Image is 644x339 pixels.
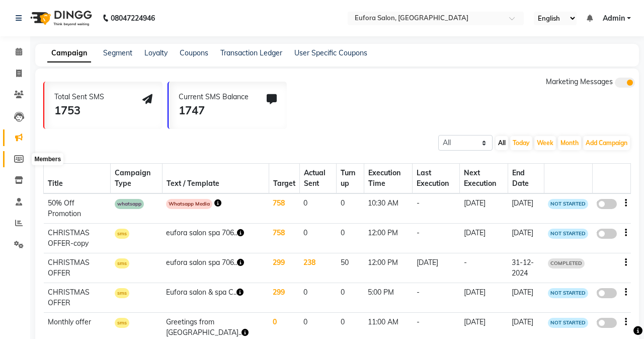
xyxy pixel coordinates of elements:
label: false [597,288,617,298]
td: 0 [337,193,364,224]
a: Loyalty [144,48,168,57]
b: 08047224946 [111,4,155,32]
td: CHRISTMAS OFFER-copy [44,224,111,253]
span: Admin [603,13,625,24]
div: Members [32,153,63,165]
td: [DATE] [508,193,544,224]
div: Current SMS Balance [179,92,249,102]
label: false [597,199,617,209]
th: Target [269,164,299,194]
span: COMPLETED [548,258,585,268]
td: 12:00 PM [364,253,412,283]
td: 0 [337,224,364,253]
img: logo [26,4,95,32]
a: Coupons [180,48,208,57]
td: [DATE] [460,224,508,253]
span: whatsapp [115,199,144,209]
span: sms [115,318,129,328]
th: End Date [508,164,544,194]
td: [DATE] [508,283,544,313]
button: Add Campaign [583,136,630,150]
td: 299 [269,253,299,283]
td: Eufora salon & spa C.. [162,283,269,313]
button: All [496,136,508,150]
td: 5:00 PM [364,283,412,313]
label: false [597,229,617,239]
button: Month [558,136,581,150]
div: Total Sent SMS [54,92,104,102]
td: 758 [269,224,299,253]
td: 12:00 PM [364,224,412,253]
button: Week [534,136,556,150]
span: NOT STARTED [548,229,588,239]
span: sms [115,229,129,239]
span: NOT STARTED [548,288,588,298]
td: 10:30 AM [364,193,412,224]
td: CHRISTMAS OFFER [44,283,111,313]
td: 0 [299,283,337,313]
td: 31-12-2024 [508,253,544,283]
th: Next Execution [460,164,508,194]
td: eufora salon spa 706.. [162,224,269,253]
td: - [413,193,460,224]
label: false [597,318,617,328]
td: [DATE] [508,224,544,253]
span: NOT STARTED [548,318,588,328]
th: Campaign Type [111,164,163,194]
th: Execution Time [364,164,412,194]
th: Last Execution [413,164,460,194]
a: User Specific Coupons [294,48,367,57]
td: - [413,224,460,253]
span: sms [115,258,129,268]
td: 238 [299,253,337,283]
td: CHRISTMAS OFFER [44,253,111,283]
td: - [460,253,508,283]
td: - [413,283,460,313]
span: NOT STARTED [548,199,588,209]
td: 50 [337,253,364,283]
button: Today [510,136,532,150]
th: Turn up [337,164,364,194]
div: 1753 [54,102,104,119]
a: Transaction Ledger [220,48,282,57]
th: Text / Template [162,164,269,194]
td: 50% Off Promotion [44,193,111,224]
td: eufora salon spa 706.. [162,253,269,283]
div: 1747 [179,102,249,119]
td: [DATE] [460,193,508,224]
a: Segment [103,48,132,57]
td: 0 [299,193,337,224]
span: Whatsapp Media [166,199,212,209]
span: sms [115,288,129,298]
a: Campaign [47,44,91,62]
td: 0 [299,224,337,253]
td: 0 [337,283,364,313]
th: Title [44,164,111,194]
td: 299 [269,283,299,313]
td: [DATE] [460,283,508,313]
span: Marketing Messages [546,77,613,86]
td: [DATE] [413,253,460,283]
th: Actual Sent [299,164,337,194]
td: 758 [269,193,299,224]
